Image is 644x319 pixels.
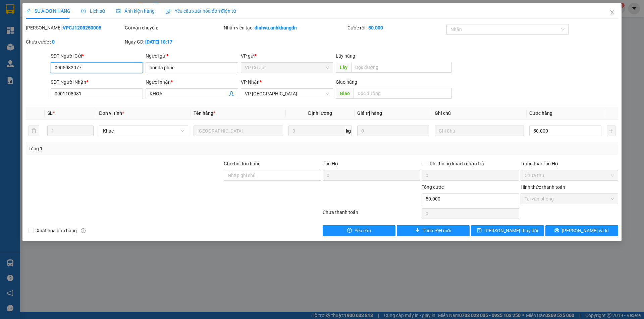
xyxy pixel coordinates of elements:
[357,110,382,116] span: Giá trị hàng
[336,79,357,85] span: Giao hàng
[103,126,184,136] span: Khác
[99,110,124,116] span: Đơn vị tính
[336,62,351,73] span: Lấy
[63,25,101,30] b: VPCJ1208250005
[146,78,238,86] div: Người nhận
[125,38,222,46] div: Ngày GD:
[355,227,371,234] span: Yêu cầu
[347,228,352,233] span: exclamation-circle
[308,110,332,116] span: Định lượng
[229,91,234,96] span: user-add
[194,126,283,136] input: VD: Bàn, Ghế
[224,161,261,166] label: Ghi chú đơn hàng
[81,228,86,233] span: info-circle
[435,126,524,136] input: Ghi Chú
[357,126,429,136] input: 0
[427,160,487,167] span: Phí thu hộ khách nhận trả
[607,126,615,136] button: plus
[81,8,105,14] span: Lịch sử
[165,9,171,14] img: icon
[245,63,329,73] span: VP Cư Jút
[224,24,346,31] div: Nhân viên tạo:
[336,53,355,59] span: Lấy hàng
[255,25,297,30] b: dinhvu.anhkhangdn
[415,228,420,233] span: plus
[81,9,86,13] span: clock-circle
[146,52,238,60] div: Người gửi
[51,52,143,60] div: SĐT Người Gửi
[477,228,482,233] span: save
[423,227,451,234] span: Thêm ĐH mới
[26,38,123,46] div: Chưa cước :
[525,194,614,204] span: Tại văn phòng
[26,24,123,31] div: [PERSON_NAME]:
[125,24,222,31] div: Gói vận chuyển:
[345,126,352,136] span: kg
[245,89,329,99] span: VP Sài Gòn
[194,110,215,116] span: Tên hàng
[347,24,445,31] div: Cước rồi :
[116,8,155,14] span: Ảnh kiện hàng
[397,225,470,236] button: plusThêm ĐH mới
[29,126,39,136] button: delete
[354,88,452,99] input: Dọc đường
[525,170,614,180] span: Chưa thu
[484,227,538,234] span: [PERSON_NAME] thay đổi
[241,52,333,60] div: VP gửi
[368,25,383,30] b: 50.000
[26,8,70,14] span: SỬA ĐƠN HÀNG
[351,62,452,73] input: Dọc đường
[471,225,544,236] button: save[PERSON_NAME] thay đổi
[29,145,249,152] div: Tổng: 1
[322,209,421,220] div: Chưa thanh toán
[26,9,31,13] span: edit
[323,161,338,166] span: Thu Hộ
[165,8,236,14] span: Yêu cầu xuất hóa đơn điện tử
[609,10,615,15] span: close
[224,170,321,181] input: Ghi chú đơn hàng
[554,228,559,233] span: printer
[323,225,395,236] button: exclamation-circleYêu cầu
[529,110,552,116] span: Cước hàng
[116,9,120,13] span: picture
[562,227,609,234] span: [PERSON_NAME] và In
[521,160,618,167] div: Trạng thái Thu Hộ
[52,39,55,45] b: 0
[422,184,444,190] span: Tổng cước
[545,225,618,236] button: printer[PERSON_NAME] và In
[432,107,527,120] th: Ghi chú
[34,227,79,234] span: Xuất hóa đơn hàng
[241,79,260,85] span: VP Nhận
[521,184,565,190] label: Hình thức thanh toán
[47,110,53,116] span: SL
[145,39,172,45] b: [DATE] 18:17
[51,78,143,86] div: SĐT Người Nhận
[603,3,622,22] button: Close
[336,88,354,99] span: Giao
